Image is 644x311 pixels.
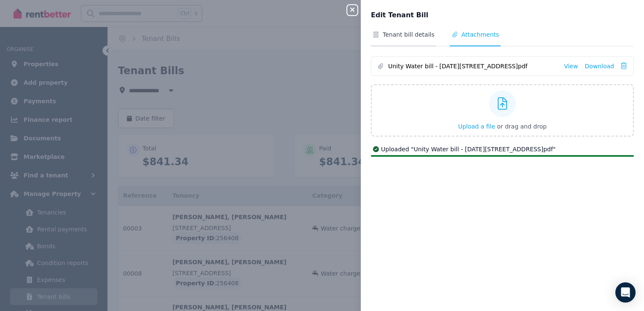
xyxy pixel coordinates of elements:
[458,123,495,130] span: Upload a file
[371,10,428,20] span: Edit Tenant Bill
[497,123,547,130] span: or drag and drop
[458,122,547,131] button: Upload a file or drag and drop
[383,30,435,39] span: Tenant bill details
[371,30,634,46] nav: Tabs
[371,145,634,153] div: Uploaded " Unity Water bill - [DATE][STREET_ADDRESS]pdf "
[585,62,614,70] a: Download
[615,282,636,303] div: Open Intercom Messenger
[388,62,557,70] span: Unity Water bill - [DATE][STREET_ADDRESS]pdf
[564,62,578,70] a: View
[462,30,499,39] span: Attachments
